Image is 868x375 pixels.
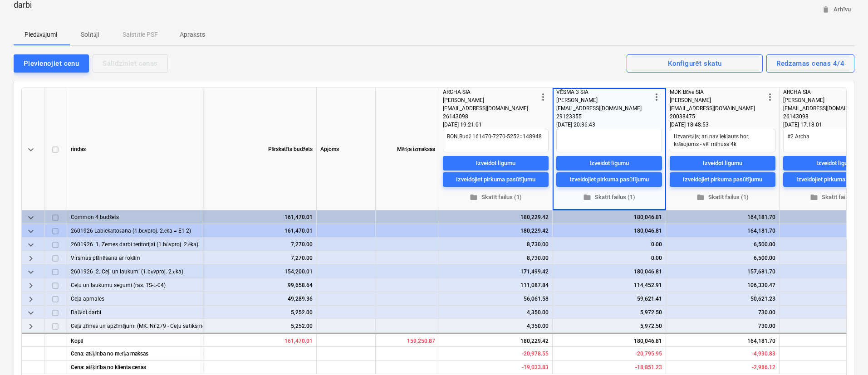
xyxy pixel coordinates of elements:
div: [DATE] 18:48:53 [670,121,775,129]
div: 161,470.01 [203,333,317,347]
span: Skatīt failus (1) [673,192,772,203]
div: 50,621.23 [670,292,775,306]
div: 154,200.01 [207,265,313,278]
span: more_vert [651,92,662,102]
button: Izveidojiet pirkuma pasūtījumu [556,172,662,187]
span: Paredzamā rentabilitāte - iesniegts piedāvājums salīdzinājumā ar klienta cenu [522,364,549,370]
button: Arhīvu [818,3,854,17]
span: Skatīt failus (1) [560,192,658,203]
div: Ceļa zīmes un apzīmējumi (MK. Nr.279 - Ceļu satiksmes noteikumi) [71,319,199,332]
div: 730.00 [670,306,775,319]
textarea: Uzvarētājs; arī nav iekļauts hor. krāsojums - vēl mīnuss 4k [670,129,775,152]
div: [DATE] 19:21:01 [443,121,549,129]
div: Redzamas cenas 4/4 [776,58,844,69]
div: Ceļa apmales [71,292,199,305]
span: more_vert [765,92,775,102]
span: Paredzamā rentabilitāte - iesniegts piedāvājums salīdzinājumā ar mērķa cenu [752,351,775,357]
div: Apjoms [317,88,376,210]
div: 6,500.00 [670,238,775,251]
span: Skatīt failus (1) [446,192,545,203]
div: 4,350.00 [443,319,549,333]
div: Izveidot līgumu [703,158,742,169]
div: Dažādi darbi [71,306,199,319]
div: Konfigurēt skatu [668,58,721,69]
button: Pievienojiet cenu [14,54,89,73]
div: Cena: atšķirība no klienta cenas [67,360,203,374]
span: folder [470,194,478,202]
div: 180,046.81 [553,333,666,347]
div: 2601926 .1. Zemes darbi teritorijai (1.būvproj. 2.ēka) [71,238,199,251]
div: 730.00 [670,319,775,333]
div: VĒSMA 3 SIA [556,88,651,96]
span: [EMAIL_ADDRESS][DOMAIN_NAME] [670,105,755,112]
div: rindas [67,88,203,210]
div: 5,252.00 [207,306,313,319]
button: Izveidot līgumu [670,156,775,170]
div: Pievienojiet cenu [24,58,79,69]
span: keyboard_arrow_down [25,307,36,318]
div: 7,270.00 [207,251,313,265]
span: delete [822,5,830,14]
button: Izveidot līgumu [443,156,549,170]
div: 29123355 [556,112,651,121]
div: 180,229.42 [443,210,549,224]
div: Chat Widget [823,331,868,375]
div: 7,270.00 [207,238,313,251]
div: Pārskatīts budžets [203,88,317,210]
div: Izveidojiet pirkuma pasūtījumu [456,175,535,185]
div: 4,350.00 [443,306,549,319]
div: 6,500.00 [670,251,775,265]
div: 171,499.42 [443,265,549,278]
div: 164,181.70 [666,333,780,347]
div: [PERSON_NAME] [443,96,538,104]
div: [PERSON_NAME] [670,96,765,104]
button: Konfigurēt skatu [627,54,763,73]
div: 111,087.84 [443,278,549,292]
div: Mērķa izmaksas [376,88,439,210]
span: keyboard_arrow_down [25,267,36,278]
div: Izveidot līgumu [589,158,629,169]
span: [EMAIL_ADDRESS][DOMAIN_NAME] [556,105,642,112]
div: MDK Būve SIA [670,88,765,96]
div: 0.00 [556,251,662,265]
span: folder [810,194,818,202]
div: Izveidot līgumu [816,158,856,169]
span: folder [583,194,591,202]
div: 59,621.41 [556,292,662,306]
button: Redzamas cenas 4/4 [766,54,854,73]
div: 180,046.81 [556,224,662,238]
div: 49,289.36 [207,292,313,306]
div: 56,061.58 [443,292,549,306]
button: Skatīt failus (1) [556,190,662,205]
div: 8,730.00 [443,251,549,265]
span: keyboard_arrow_right [25,253,36,264]
div: 26143098 [443,112,538,121]
div: 164,181.70 [670,210,775,224]
div: 157,681.70 [670,265,775,278]
div: 5,972.50 [556,306,662,319]
div: 180,046.81 [556,210,662,224]
span: keyboard_arrow_right [25,280,36,291]
div: 114,452.91 [556,278,662,292]
div: Ceļu un laukumu segumi (ras. TS-L-04) [71,278,199,292]
div: 5,972.50 [556,319,662,333]
div: Cena: atšķirība no mērķa maksas [67,347,203,360]
div: 99,658.64 [207,278,313,292]
span: keyboard_arrow_down [25,226,36,237]
span: Paredzamā rentabilitāte - iesniegts piedāvājums salīdzinājumā ar klienta cenu [752,364,775,370]
span: more_vert [538,92,549,102]
div: 106,330.47 [670,278,775,292]
div: ARCHA SIA [443,88,538,96]
span: keyboard_arrow_down [25,212,36,223]
span: Arhīvu [822,5,851,15]
span: Paredzamā rentabilitāte - iesniegts piedāvājums salīdzinājumā ar mērķa cenu [522,351,549,357]
span: keyboard_arrow_down [25,239,36,250]
span: Paredzamā rentabilitāte - iesniegts piedāvājums salīdzinājumā ar mērķa cenu [635,351,662,357]
div: 159,250.87 [376,333,439,347]
div: Virsmas plānēsana ar rokām [71,251,199,264]
div: 20038475 [670,112,765,121]
div: Common 4 budžets [71,210,199,224]
span: Paredzamā rentabilitāte - iesniegts piedāvājums salīdzinājumā ar klienta cenu [635,364,662,370]
button: Izveidojiet pirkuma pasūtījumu [670,172,775,187]
div: 5,252.00 [207,319,313,333]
